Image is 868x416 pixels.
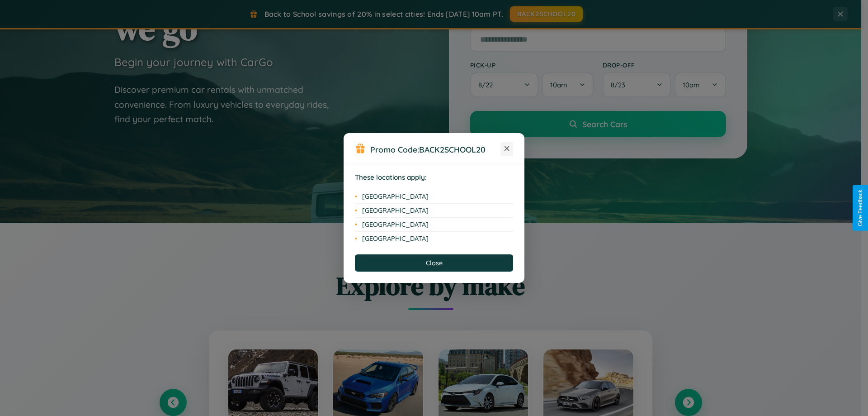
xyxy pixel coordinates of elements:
li: [GEOGRAPHIC_DATA] [355,190,513,204]
li: [GEOGRAPHIC_DATA] [355,218,513,232]
h3: Promo Code: [370,144,500,154]
li: [GEOGRAPHIC_DATA] [355,204,513,218]
div: Give Feedback [857,190,863,226]
button: Close [355,254,513,272]
strong: These locations apply: [355,173,427,182]
li: [GEOGRAPHIC_DATA] [355,232,513,245]
b: BACK2SCHOOL20 [419,144,486,154]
